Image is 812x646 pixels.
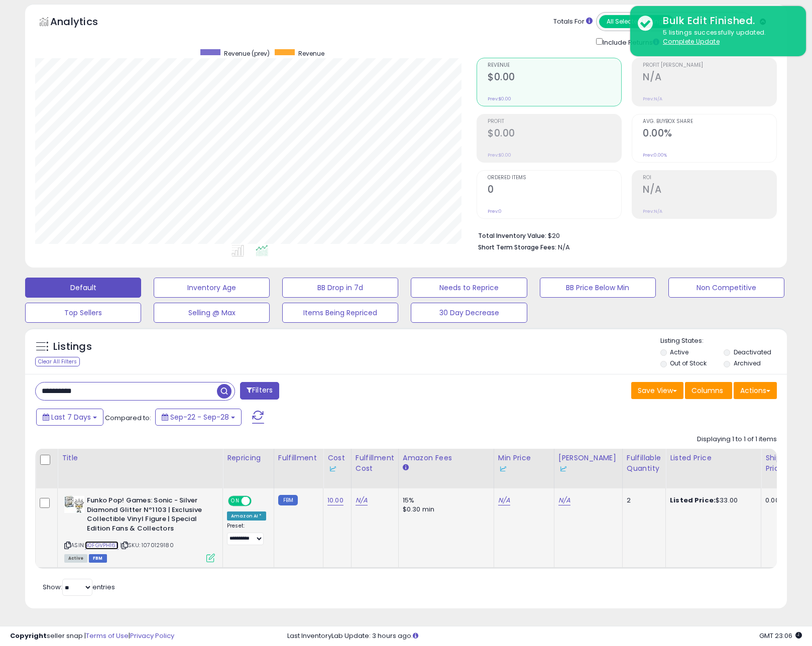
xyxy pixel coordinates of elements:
[87,496,209,536] b: Funko Pop! Games: Sonic - Silver Diamond Glitter Nº1103 | Exclusive Collectible Vinyl Figure | Sp...
[660,336,787,346] p: Listing States:
[540,278,656,298] button: BB Price Below Min
[558,495,570,505] a: N/A
[558,242,570,252] span: N/A
[327,463,347,474] div: Some or all of the values in this column are provided from Inventory Lab.
[53,340,92,354] h5: Listings
[287,631,802,641] div: Last InventoryLab Update: 3 hours ago.
[498,463,550,474] div: Some or all of the values in this column are provided from Inventory Lab.
[89,554,107,563] span: FBM
[250,497,266,505] span: OFF
[488,127,621,141] h2: $0.00
[240,382,279,400] button: Filters
[35,357,80,366] div: Clear All Filters
[631,382,683,399] button: Save View
[224,49,270,58] span: Revenue (prev)
[488,208,502,214] small: Prev: 0
[154,303,270,323] button: Selling @ Max
[488,71,621,85] h2: $0.00
[643,175,776,181] span: ROI
[599,15,674,28] button: All Selected Listings
[655,28,798,47] div: 5 listings successfully updated.
[670,496,753,505] div: $33.00
[488,175,621,181] span: Ordered Items
[670,348,688,356] label: Active
[498,464,508,474] img: InventoryLab Logo
[356,495,368,505] a: N/A
[627,496,658,505] div: 2
[643,127,776,141] h2: 0.00%
[411,303,527,323] button: 30 Day Decrease
[51,412,91,422] span: Last 7 Days
[50,15,118,31] h5: Analytics
[498,495,510,505] a: N/A
[227,511,266,521] div: Amazon AI *
[85,541,119,550] a: B0FGVPH16L
[278,453,319,463] div: Fulfillment
[403,463,409,472] small: Amazon Fees.
[668,278,784,298] button: Non Competitive
[734,348,771,356] label: Deactivated
[488,63,621,68] span: Revenue
[670,359,707,367] label: Out of Stock
[553,17,593,27] div: Totals For
[643,208,662,214] small: Prev: N/A
[488,96,511,102] small: Prev: $0.00
[10,631,174,641] div: seller snap | |
[403,453,490,463] div: Amazon Fees
[278,495,298,505] small: FBM
[643,71,776,85] h2: N/A
[558,453,618,474] div: [PERSON_NAME]
[643,119,776,124] span: Avg. Buybox Share
[558,463,618,474] div: Some or all of the values in this column are provided from Inventory Lab.
[478,231,546,240] b: Total Inventory Value:
[691,385,723,396] span: Columns
[765,453,785,474] div: Ship Price
[643,63,776,68] span: Profit [PERSON_NAME]
[64,496,215,561] div: ASIN:
[478,243,556,251] b: Short Term Storage Fees:
[734,359,761,367] label: Archived
[229,497,242,505] span: ON
[130,631,174,640] a: Privacy Policy
[685,382,732,399] button: Columns
[170,412,229,422] span: Sep-22 - Sep-28
[643,152,667,158] small: Prev: 0.00%
[411,278,527,298] button: Needs to Reprice
[670,453,757,463] div: Listed Price
[155,409,242,426] button: Sep-22 - Sep-28
[589,36,671,48] div: Include Returns
[327,453,347,474] div: Cost
[498,453,550,474] div: Min Price
[759,631,802,640] span: 2025-10-6 23:06 GMT
[25,303,141,323] button: Top Sellers
[298,49,324,58] span: Revenue
[282,278,398,298] button: BB Drop in 7d
[697,435,777,444] div: Displaying 1 to 1 of 1 items
[403,505,486,514] div: $0.30 min
[478,229,769,241] li: $20
[627,453,661,474] div: Fulfillable Quantity
[327,495,343,505] a: 10.00
[403,496,486,505] div: 15%
[765,496,782,505] div: 0.00
[64,554,87,563] span: All listings currently available for purchase on Amazon
[488,119,621,124] span: Profit
[227,523,266,545] div: Preset:
[670,495,716,505] b: Listed Price:
[36,409,103,426] button: Last 7 Days
[64,496,84,513] img: 41xJ73D76cL._SL40_.jpg
[25,278,141,298] button: Default
[488,152,511,158] small: Prev: $0.00
[734,382,777,399] button: Actions
[327,464,337,474] img: InventoryLab Logo
[643,184,776,197] h2: N/A
[558,464,568,474] img: InventoryLab Logo
[488,184,621,197] h2: 0
[105,413,151,423] span: Compared to:
[43,582,115,592] span: Show: entries
[86,631,129,640] a: Terms of Use
[356,453,394,474] div: Fulfillment Cost
[643,96,662,102] small: Prev: N/A
[10,631,47,640] strong: Copyright
[663,37,720,46] u: Complete Update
